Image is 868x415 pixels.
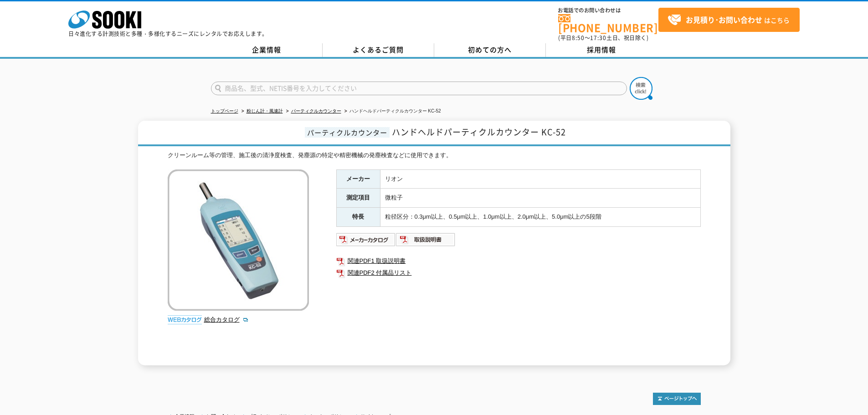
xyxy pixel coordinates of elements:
span: パーティクルカウンター [305,127,390,138]
th: 測定項目 [336,189,380,208]
strong: お見積り･お問い合わせ [686,14,762,25]
img: トップページへ [653,393,701,405]
a: 初めての方へ [434,43,546,57]
a: 総合カタログ [204,316,249,323]
a: 関連PDF1 取扱説明書 [336,255,701,267]
img: webカタログ [168,315,202,324]
span: ハンドヘルドパーティクルカウンター KC-52 [392,126,566,138]
input: 商品名、型式、NETIS番号を入力してください [211,82,627,95]
th: 特長 [336,208,380,227]
a: お見積り･お問い合わせはこちら [658,8,800,32]
a: 取扱説明書 [396,238,456,245]
img: 取扱説明書 [396,232,456,247]
li: ハンドヘルドパーティクルカウンター KC-52 [343,107,441,116]
img: btn_search.png [630,77,652,100]
td: リオン [380,169,700,189]
span: はこちら [668,13,790,27]
td: 微粒子 [380,189,700,208]
a: 採用情報 [546,43,657,57]
span: 8:50 [572,34,585,42]
th: メーカー [336,169,380,189]
a: トップページ [211,108,238,113]
a: 企業情報 [211,43,323,57]
span: お電話でのお問い合わせは [558,8,658,13]
a: パーティクルカウンター [291,108,341,113]
p: 日々進化する計測技術と多種・多様化するニーズにレンタルでお応えします。 [68,31,268,36]
img: ハンドヘルドパーティクルカウンター KC-52 [168,169,309,311]
img: メーカーカタログ [336,232,396,247]
span: 初めての方へ [468,45,512,55]
a: 粉じん計・風速計 [247,108,283,113]
div: クリーンルーム等の管理、施工後の清浄度検査、発塵源の特定や精密機械の発塵検査などに使用できます。 [168,151,701,160]
span: (平日 ～ 土日、祝日除く) [558,34,648,42]
a: メーカーカタログ [336,238,396,245]
a: よくあるご質問 [323,43,434,57]
span: 17:30 [590,34,606,42]
a: 関連PDF2 付属品リスト [336,267,701,279]
a: [PHONE_NUMBER] [558,14,658,33]
td: 粒径区分：0.3μm以上、0.5μm以上、1.0μm以上、2.0μm以上、5.0μm以上の5段階 [380,208,700,227]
